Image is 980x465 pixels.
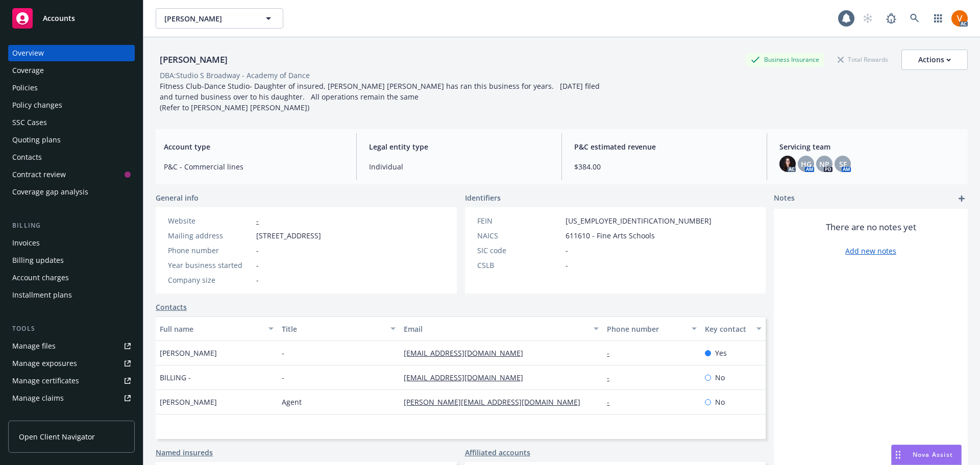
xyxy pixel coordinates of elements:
[256,245,259,256] span: -
[574,141,754,152] span: P&C estimated revenue
[477,245,561,256] div: SIC code
[715,397,725,407] span: No
[566,260,568,271] span: -
[282,348,284,358] span: -
[168,215,252,226] div: Website
[12,166,66,183] div: Contract review
[477,230,561,241] div: NAICS
[160,324,262,334] div: Full name
[404,373,531,382] a: [EMAIL_ADDRESS][DOMAIN_NAME]
[465,447,530,458] a: Affiliated accounts
[8,4,135,33] a: Accounts
[8,149,135,165] a: Contacts
[566,245,568,256] span: -
[8,355,135,372] a: Manage exposures
[12,132,61,148] div: Quoting plans
[8,80,135,96] a: Policies
[477,260,561,271] div: CSLB
[801,159,812,169] span: HG
[156,53,232,66] div: [PERSON_NAME]
[607,324,685,334] div: Phone number
[160,372,191,383] span: BILLING -
[8,221,135,231] div: Billing
[779,141,960,152] span: Servicing team
[12,114,47,131] div: SSC Cases
[12,235,40,251] div: Invoices
[8,45,135,61] a: Overview
[282,397,302,407] span: Agent
[404,324,587,334] div: Email
[156,316,278,341] button: Full name
[8,252,135,268] a: Billing updates
[404,348,531,358] a: [EMAIL_ADDRESS][DOMAIN_NAME]
[826,221,916,233] span: There are no notes yet
[12,287,72,303] div: Installment plans
[8,166,135,183] a: Contract review
[156,8,283,29] button: [PERSON_NAME]
[404,397,589,407] a: [PERSON_NAME][EMAIL_ADDRESS][DOMAIN_NAME]
[164,161,344,172] span: P&C - Commercial lines
[845,246,896,256] a: Add new notes
[566,215,712,226] span: [US_EMPLOYER_IDENTIFICATION_NUMBER]
[892,445,904,464] div: Drag to move
[369,141,549,152] span: Legal entity type
[8,132,135,148] a: Quoting plans
[774,192,795,205] span: Notes
[168,245,252,256] div: Phone number
[256,275,259,285] span: -
[282,324,384,334] div: Title
[607,373,618,382] a: -
[918,50,951,69] div: Actions
[8,324,135,334] div: Tools
[43,14,75,22] span: Accounts
[8,97,135,113] a: Policy changes
[8,184,135,200] a: Coverage gap analysis
[12,149,42,165] div: Contacts
[8,270,135,286] a: Account charges
[12,62,44,79] div: Coverage
[839,159,847,169] span: SF
[19,431,95,442] span: Open Client Navigator
[12,390,64,406] div: Manage claims
[819,159,829,169] span: NP
[160,397,217,407] span: [PERSON_NAME]
[12,80,38,96] div: Policies
[705,324,750,334] div: Key contact
[746,53,824,66] div: Business Insurance
[904,8,925,29] a: Search
[8,114,135,131] a: SSC Cases
[603,316,700,341] button: Phone number
[12,252,64,268] div: Billing updates
[779,156,796,172] img: photo
[857,8,878,29] a: Start snowing
[156,192,199,203] span: General info
[8,390,135,406] a: Manage claims
[901,50,968,70] button: Actions
[832,53,893,66] div: Total Rewards
[278,316,400,341] button: Title
[164,13,253,24] span: [PERSON_NAME]
[715,348,727,358] span: Yes
[477,215,561,226] div: FEIN
[12,184,88,200] div: Coverage gap analysis
[12,270,69,286] div: Account charges
[8,62,135,79] a: Coverage
[574,161,754,172] span: $384.00
[12,338,56,354] div: Manage files
[607,397,618,407] a: -
[8,235,135,251] a: Invoices
[928,8,948,29] a: Switch app
[881,8,901,29] a: Report a Bug
[12,373,79,389] div: Manage certificates
[465,192,501,203] span: Identifiers
[256,230,321,241] span: [STREET_ADDRESS]
[12,97,62,113] div: Policy changes
[951,10,968,27] img: photo
[566,230,655,241] span: 611610 - Fine Arts Schools
[913,450,953,459] span: Nova Assist
[8,338,135,354] a: Manage files
[8,373,135,389] a: Manage certificates
[955,192,968,205] a: add
[12,45,44,61] div: Overview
